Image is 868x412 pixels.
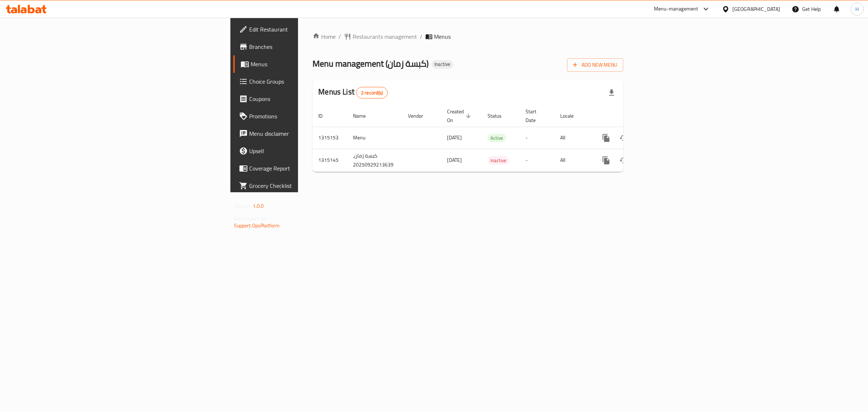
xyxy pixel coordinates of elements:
a: Support.OpsPlatform [234,221,280,230]
a: Coupons [233,90,375,108]
td: All [554,149,592,172]
a: Edit Restaurant [233,21,375,38]
span: [DATE] [447,133,462,142]
a: Restaurants management [344,32,417,41]
span: [DATE] [447,155,462,165]
span: Locale [560,112,583,120]
table: enhanced table [312,105,673,172]
div: Active [488,134,506,142]
span: Created On [447,107,473,125]
a: Promotions [233,108,375,125]
span: Choice Groups [249,77,370,86]
th: Actions [592,105,673,127]
a: Coverage Report [233,160,375,177]
span: Menus [434,32,451,41]
span: Branches [249,42,370,51]
div: [GEOGRAPHIC_DATA] [732,5,780,13]
span: Coupons [249,94,370,103]
span: Active [488,134,506,142]
td: - [520,127,554,149]
span: Name [353,112,375,120]
button: more [597,152,615,169]
span: Status [488,112,511,120]
h2: Menus List [318,87,387,98]
td: - [520,149,554,172]
span: 2 record(s) [357,89,387,96]
a: Menu disclaimer [233,125,375,142]
button: more [597,129,615,147]
button: Change Status [615,152,632,169]
span: Inactive [431,61,453,67]
span: ID [318,112,332,120]
div: Inactive [431,60,453,69]
a: Choice Groups [233,73,375,90]
a: Upsell [233,142,375,160]
li: / [420,32,422,41]
span: H [855,5,859,13]
a: Grocery Checklist [233,177,375,194]
span: 1.0.0 [253,201,264,211]
div: Menu-management [654,5,698,13]
div: Export file [603,84,620,101]
span: Start Date [526,107,546,125]
span: Menus [251,60,370,68]
span: Promotions [249,112,370,121]
td: All [554,127,592,149]
span: Get support on: [234,214,267,223]
span: Inactive [488,156,509,165]
a: Menus [233,55,375,73]
a: Branches [233,38,375,55]
span: Version: [234,201,252,211]
span: Vendor [408,112,433,120]
button: Change Status [615,129,632,147]
span: Upsell [249,147,370,155]
span: Add New Menu [573,60,617,70]
span: Coverage Report [249,164,370,173]
nav: breadcrumb [312,32,623,41]
span: Menu disclaimer [249,129,370,138]
span: Edit Restaurant [249,25,370,34]
span: Restaurants management [353,32,417,41]
div: Total records count [356,87,388,98]
button: Add New Menu [567,58,623,72]
span: Grocery Checklist [249,181,370,190]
